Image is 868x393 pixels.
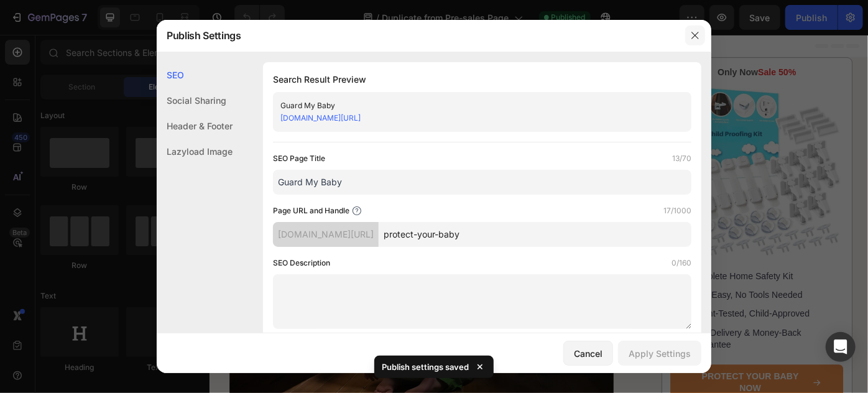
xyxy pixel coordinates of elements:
[382,361,469,373] p: Publish settings saved
[522,56,718,252] img: gempages_578876772657922657-c9dd6274-4f39-419b-a46e-4a9c9ed59845.png
[672,152,691,165] label: 13/70
[273,205,349,217] label: Page URL and Handle
[663,205,691,217] label: 17/1000
[157,62,233,88] div: SEO
[618,341,701,366] button: Apply Settings
[524,37,717,50] p: Only Now
[14,34,466,78] strong: "The Hidden Dangers in Your Home That Every Parent Overlooks — Until It’s Too Late"
[544,267,716,280] p: Complete Home Safety Kit
[826,332,856,362] div: Open Intercom Messenger
[157,139,233,164] div: Lazyload Image
[157,19,679,52] div: Publish Settings
[273,152,325,165] label: SEO Page Title
[280,113,361,123] a: [DOMAIN_NAME][URL]
[273,170,691,195] input: Title
[157,113,233,139] div: Header & Footer
[14,95,440,118] strong: Protect Your Baby from the Most Common [MEDICAL_DATA] With This Complete Babyproofing Kit Loved b...
[280,99,663,112] div: Guard My Baby
[629,347,691,360] div: Apply Settings
[574,347,603,360] div: Cancel
[544,289,716,302] p: Fast, Easy, No Tools Needed
[273,222,379,247] div: [DOMAIN_NAME][URL]
[672,257,691,269] label: 0/160
[273,257,330,269] label: SEO Description
[544,332,716,358] p: Free Delivery & Money-Back Guarantee
[379,222,691,247] input: Handle
[157,88,233,113] div: Social Sharing
[563,341,613,366] button: Cancel
[273,72,691,87] h1: Search Result Preview
[622,37,665,48] span: Sale 50%
[544,310,716,323] p: Parent-Tested, Child-Approved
